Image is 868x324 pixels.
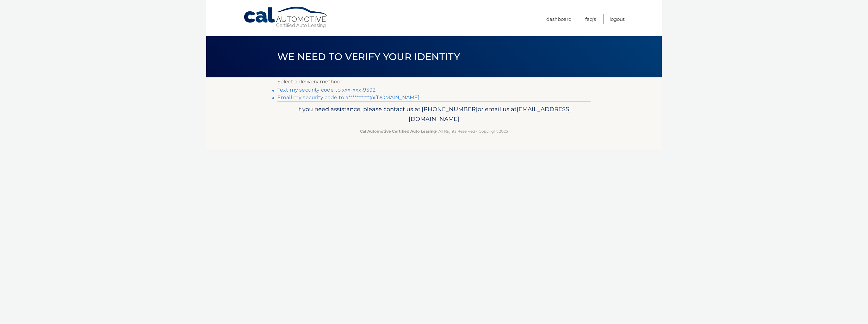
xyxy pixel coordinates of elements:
strong: Cal Automotive Certified Auto Leasing [360,129,436,134]
p: Select a delivery method: [277,77,591,86]
p: - All Rights Reserved - Copyright 2025 [282,128,586,135]
a: Text my security code to xxx-xxx-9592 [277,87,375,93]
a: Cal Automotive [243,6,329,29]
a: FAQ's [585,14,596,24]
p: If you need assistance, please contact us at: or email us at [282,104,586,124]
a: Dashboard [546,14,572,24]
span: [PHONE_NUMBER] [422,105,478,113]
span: We need to verify your identity [277,51,460,63]
a: Logout [610,14,625,24]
